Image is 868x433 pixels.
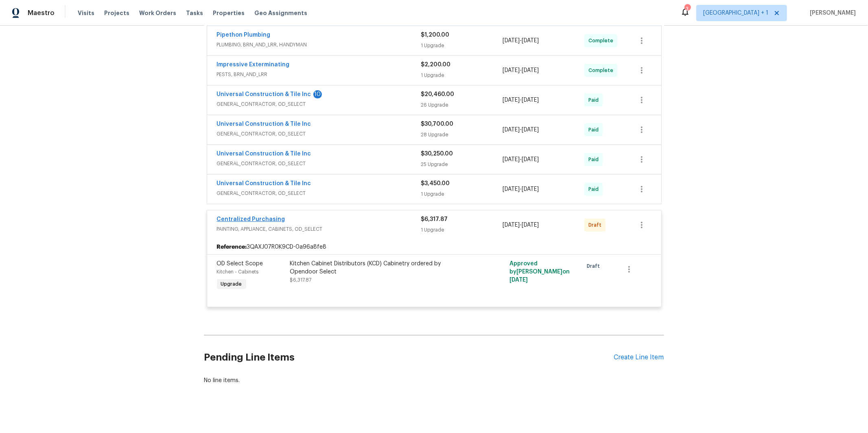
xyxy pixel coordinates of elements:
[217,261,263,267] span: OD Select Scope
[588,221,605,229] span: Draft
[217,121,311,127] a: Universal Construction & Tile Inc
[684,5,690,13] div: 3
[587,262,603,270] span: Draft
[522,38,539,44] span: [DATE]
[421,226,503,234] div: 1 Upgrade
[421,151,453,157] span: $30,250.00
[217,243,247,251] b: Reference:
[807,9,856,17] span: [PERSON_NAME]
[503,97,520,103] span: [DATE]
[503,127,520,133] span: [DATE]
[522,157,539,162] span: [DATE]
[522,97,539,103] span: [DATE]
[509,277,528,283] span: [DATE]
[421,32,450,38] span: $1,200.00
[218,280,245,288] span: Upgrade
[254,9,307,17] span: Geo Assignments
[509,261,570,283] span: Approved by [PERSON_NAME] on
[217,189,421,197] span: GENERAL_CONTRACTOR, OD_SELECT
[522,127,539,133] span: [DATE]
[503,37,539,45] span: -
[139,9,176,17] span: Work Orders
[213,9,245,17] span: Properties
[503,157,520,162] span: [DATE]
[503,155,539,164] span: -
[522,186,539,192] span: [DATE]
[28,9,55,17] span: Maestro
[217,216,285,222] a: Centralized Purchasing
[421,71,503,79] div: 1 Upgrade
[588,155,602,164] span: Paid
[217,41,421,49] span: PLUMBING, BRN_AND_LRR, HANDYMAN
[217,70,421,79] span: PESTS, BRN_AND_LRR
[421,190,503,198] div: 1 Upgrade
[503,96,539,104] span: -
[503,126,539,134] span: -
[186,10,203,16] span: Tasks
[588,66,617,74] span: Complete
[104,9,129,17] span: Projects
[522,68,539,73] span: [DATE]
[217,225,421,233] span: PAINTING, APPLIANCE, CABINETS, OD_SELECT
[204,339,614,376] h2: Pending Line Items
[588,37,617,45] span: Complete
[78,9,94,17] span: Visits
[313,90,322,98] div: 10
[421,62,451,68] span: $2,200.00
[614,354,664,361] div: Create Line Item
[217,62,290,68] a: Impressive Exterminating
[588,96,602,104] span: Paid
[217,181,311,186] a: Universal Construction & Tile Inc
[217,160,421,168] span: GENERAL_CONTRACTOR, OD_SELECT
[421,121,454,127] span: $30,700.00
[421,216,448,222] span: $6,317.87
[290,260,468,276] div: Kitchen Cabinet Distributors (KCD) Cabinetry ordered by Opendoor Select
[588,126,602,134] span: Paid
[503,66,539,74] span: -
[421,181,450,186] span: $3,450.00
[503,221,539,229] span: -
[217,32,271,38] a: Pipethon Plumbing
[421,92,455,97] span: $20,460.00
[207,240,661,254] div: 3QAXJ07R0K9CD-0a96a8fe8
[217,92,311,97] a: Universal Construction & Tile Inc
[503,222,520,228] span: [DATE]
[217,100,421,108] span: GENERAL_CONTRACTOR, OD_SELECT
[503,38,520,44] span: [DATE]
[421,160,503,168] div: 25 Upgrade
[217,130,421,138] span: GENERAL_CONTRACTOR, OD_SELECT
[421,131,503,139] div: 28 Upgrade
[290,278,312,282] span: $6,317.87
[588,185,602,193] span: Paid
[204,376,664,385] div: No line items.
[503,68,520,73] span: [DATE]
[703,9,768,17] span: [GEOGRAPHIC_DATA] + 1
[217,151,311,157] a: Universal Construction & Tile Inc
[421,101,503,109] div: 26 Upgrade
[503,185,539,193] span: -
[421,42,503,50] div: 1 Upgrade
[503,186,520,192] span: [DATE]
[522,222,539,228] span: [DATE]
[217,269,259,274] span: Kitchen - Cabinets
